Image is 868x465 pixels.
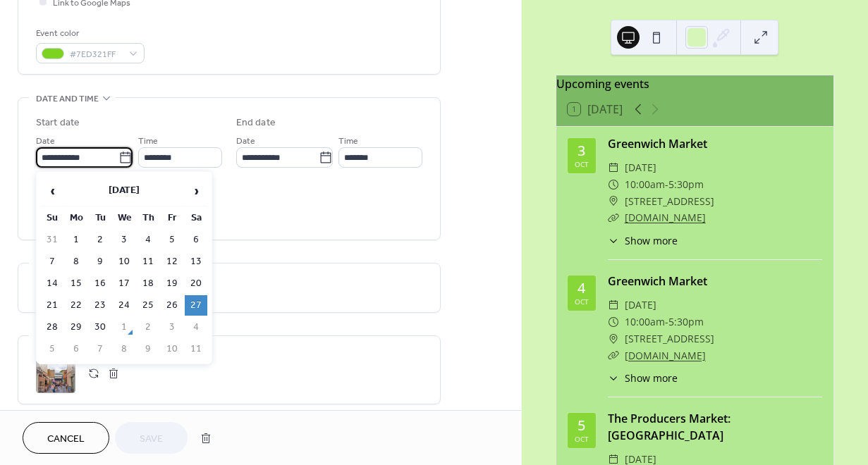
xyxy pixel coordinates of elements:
div: ​ [608,314,619,330]
div: ​ [608,193,619,210]
span: › [185,177,207,205]
td: 8 [65,252,87,272]
span: 10:00am [625,176,665,193]
td: 3 [113,230,135,250]
span: 5:30pm [668,176,704,193]
span: Time [338,134,358,149]
div: Start date [36,116,80,130]
div: ​ [608,176,619,193]
div: 5 [577,418,585,433]
span: [DATE] [625,159,656,176]
span: [STREET_ADDRESS] [625,193,714,210]
td: 3 [161,317,183,337]
div: 3 [577,144,585,158]
td: 31 [41,230,63,250]
td: 22 [65,295,87,316]
td: 2 [137,317,159,337]
span: Time [138,134,158,149]
div: ​ [608,159,619,176]
div: 4 [577,281,585,295]
button: ​Show more [608,233,678,248]
a: [DOMAIN_NAME] [625,349,706,362]
div: ​ [608,347,619,364]
td: 4 [185,317,207,337]
div: Oct [575,161,589,168]
span: #7ED321FF [70,47,122,62]
td: 7 [89,339,111,359]
td: 13 [185,252,207,272]
th: We [113,208,135,228]
td: 29 [65,317,87,337]
th: [DATE] [65,176,183,206]
button: ​Show more [608,371,678,385]
td: 12 [161,252,183,272]
div: ​ [608,233,619,248]
span: Date and time [36,92,99,106]
td: 5 [161,230,183,250]
td: 15 [65,273,87,294]
td: 2 [89,230,111,250]
th: Tu [89,208,111,228]
td: 28 [41,317,63,337]
td: 19 [161,273,183,294]
td: 20 [185,273,207,294]
td: 27 [185,295,207,316]
a: [DOMAIN_NAME] [625,211,706,224]
span: Show more [625,233,678,248]
td: 11 [137,252,159,272]
button: Cancel [23,422,109,454]
div: ​ [608,297,619,314]
span: Date [236,134,255,149]
td: 10 [113,252,135,272]
div: Event color [36,26,142,41]
div: ​ [608,330,619,347]
td: 8 [113,339,135,359]
div: End date [236,116,276,130]
td: 6 [65,339,87,359]
td: 9 [137,339,159,359]
span: - [665,176,668,193]
span: 5:30pm [668,314,704,330]
td: 11 [185,339,207,359]
td: 18 [137,273,159,294]
div: Upcoming events [556,75,833,92]
td: 21 [41,295,63,316]
td: 26 [161,295,183,316]
th: Sa [185,208,207,228]
div: ​ [608,209,619,226]
td: 9 [89,252,111,272]
td: 23 [89,295,111,316]
th: Mo [65,208,87,228]
td: 24 [113,295,135,316]
td: 7 [41,252,63,272]
th: Fr [161,208,183,228]
td: 16 [89,273,111,294]
a: Greenwich Market [608,273,707,289]
td: 6 [185,230,207,250]
span: Date [36,134,55,149]
td: 17 [113,273,135,294]
span: - [665,314,668,330]
span: Cancel [47,432,85,447]
span: [STREET_ADDRESS] [625,330,714,347]
a: Greenwich Market [608,136,707,151]
td: 14 [41,273,63,294]
td: 10 [161,339,183,359]
th: Su [41,208,63,228]
th: Th [137,208,159,228]
div: Oct [575,435,589,442]
div: ​ [608,371,619,385]
div: Oct [575,298,589,305]
div: ; [36,354,75,393]
td: 4 [137,230,159,250]
span: [DATE] [625,297,656,314]
td: 5 [41,339,63,359]
a: The Producers Market: [GEOGRAPHIC_DATA] [608,411,731,443]
td: 30 [89,317,111,337]
td: 1 [113,317,135,337]
span: ‹ [42,177,63,205]
span: 10:00am [625,314,665,330]
span: Show more [625,371,678,385]
td: 25 [137,295,159,316]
